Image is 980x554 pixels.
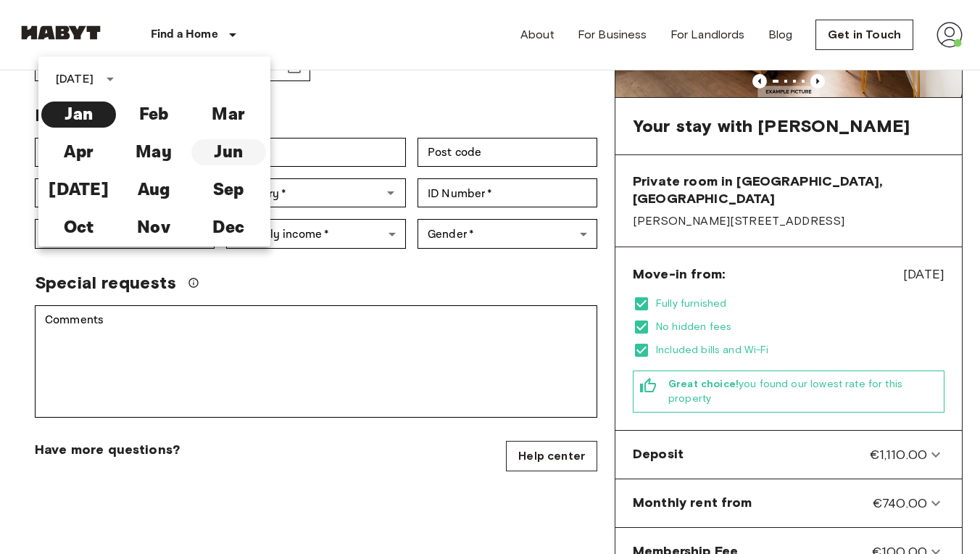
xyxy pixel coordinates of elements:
[41,215,116,241] button: Oct
[520,26,555,44] a: About
[506,441,597,471] a: Help center
[116,102,191,128] button: Feb
[578,26,647,44] a: For Business
[191,215,266,241] button: Dec
[873,494,927,513] span: €740.00
[633,173,944,207] span: Private room in [GEOGRAPHIC_DATA], [GEOGRAPHIC_DATA]
[41,177,116,203] button: [DATE]
[656,320,944,334] span: No hidden fees
[937,22,963,48] img: avatar
[191,139,266,165] button: Jun
[381,183,401,203] button: Open
[35,104,170,125] span: Personal details
[621,485,956,521] div: Monthly rent from€740.00
[98,67,122,91] button: calendar view is open, switch to year view
[41,139,116,165] button: Apr
[151,26,218,44] p: Find a Home
[41,102,116,128] button: Jan
[116,177,191,203] button: Aug
[35,441,180,458] span: Have more questions?
[191,102,266,128] button: Mar
[35,305,597,418] div: Comments
[35,138,406,167] div: Address
[656,343,944,357] span: Included bills and Wi-Fi
[668,378,739,390] b: Great choice!
[116,139,191,165] button: May
[633,213,944,229] span: [PERSON_NAME][STREET_ADDRESS]
[418,178,597,207] div: ID Number
[418,138,597,167] div: Post code
[633,445,684,464] span: Deposit
[670,26,745,44] a: For Landlords
[815,20,913,50] a: Get in Touch
[35,178,215,207] div: City
[621,437,956,473] div: Deposit€1,110.00
[656,297,944,311] span: Fully furnished
[116,215,191,241] button: Nov
[188,277,199,289] svg: We'll do our best to accommodate your request, but please note we can't guarantee it will be poss...
[56,70,94,88] div: [DATE]
[768,26,793,44] a: Blog
[752,74,767,88] button: Previous image
[668,377,938,406] span: you found our lowest rate for this property
[191,177,266,203] button: Sep
[903,265,944,284] span: [DATE]
[17,25,104,40] img: Habyt
[633,494,752,513] span: Monthly rent from
[633,115,910,137] span: Your stay with [PERSON_NAME]
[35,272,176,294] span: Special requests
[870,445,927,464] span: €1,110.00
[810,74,825,88] button: Previous image
[633,265,725,283] span: Move-in from:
